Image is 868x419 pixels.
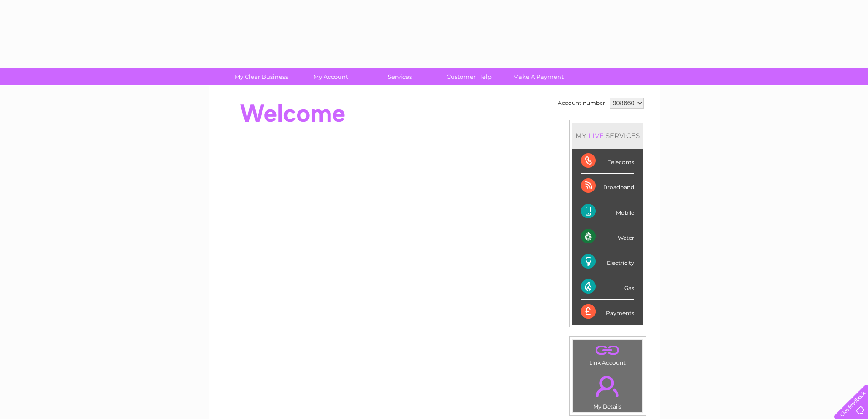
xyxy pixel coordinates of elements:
[555,95,607,111] td: Account number
[362,68,437,85] a: Services
[572,368,643,413] td: My Details
[293,68,368,85] a: My Account
[575,342,640,358] a: .
[572,123,643,149] div: MY SERVICES
[581,249,634,274] div: Electricity
[581,274,634,300] div: Gas
[431,68,507,85] a: Customer Help
[581,174,634,199] div: Broadband
[586,131,606,140] div: LIVE
[224,68,299,85] a: My Clear Business
[581,199,634,224] div: Mobile
[572,340,643,368] td: Link Account
[575,370,640,402] a: .
[581,300,634,324] div: Payments
[581,224,634,249] div: Water
[581,149,634,174] div: Telecoms
[501,68,576,85] a: Make A Payment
